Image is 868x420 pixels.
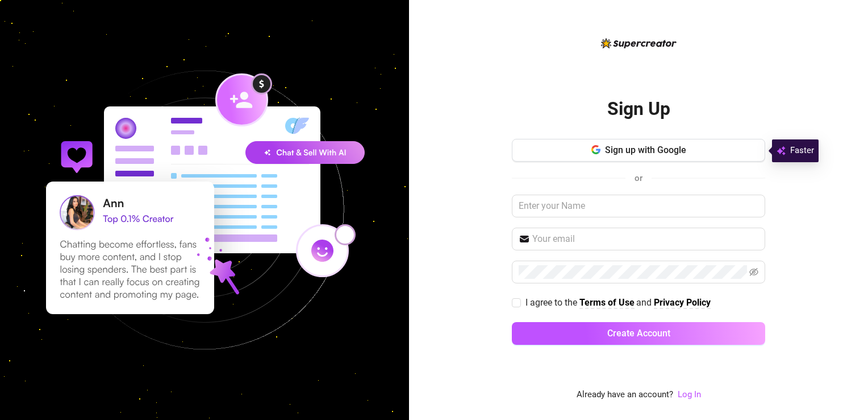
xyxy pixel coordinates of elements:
span: Create Account [607,328,670,339]
strong: Privacy Policy [654,297,711,308]
img: logo-BBDzfeDw.svg [601,38,677,48]
span: Already have an account? [577,388,673,402]
img: svg%3e [777,144,786,158]
a: Terms of Use [579,297,635,309]
span: Sign up with Google [605,145,686,155]
span: eye-invisible [749,267,758,277]
img: signup-background-D0MIrEPF.svg [8,13,401,407]
span: and [636,297,654,308]
a: Privacy Policy [654,297,711,309]
h2: Sign Up [607,97,670,121]
a: Log In [678,389,701,400]
span: or [635,173,642,183]
span: Faster [790,144,814,158]
a: Log In [678,388,701,402]
button: Create Account [512,322,765,345]
button: Sign up with Google [512,139,765,162]
span: I agree to the [525,297,579,308]
input: Enter your Name [512,195,765,217]
input: Your email [532,232,758,246]
strong: Terms of Use [579,297,635,308]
